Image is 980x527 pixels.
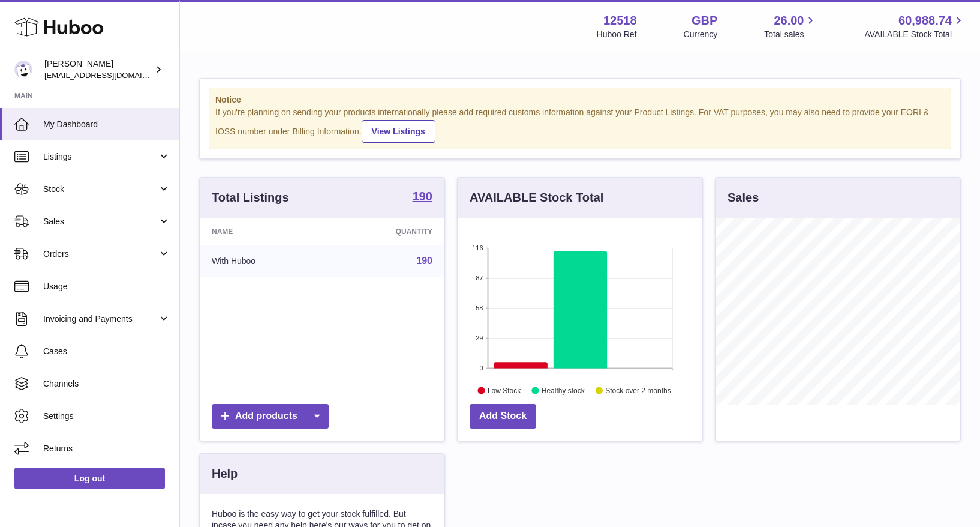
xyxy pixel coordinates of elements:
h3: Sales [728,190,759,206]
strong: Notice [215,94,945,106]
th: Name [200,218,329,245]
span: 60,988.74 [898,13,952,29]
a: 26.00 Total sales [764,13,817,40]
span: Settings [43,411,170,422]
text: 0 [479,364,483,372]
a: Add products [212,404,329,429]
span: Usage [43,281,170,292]
div: Currency [684,29,718,40]
a: Add Stock [470,404,536,429]
span: Total sales [764,29,817,40]
h3: Total Listings [212,190,289,206]
a: Log out [14,468,165,489]
span: [EMAIL_ADDRESS][DOMAIN_NAME] [44,70,176,80]
span: 26.00 [774,13,804,29]
text: Low Stock [488,386,521,394]
text: Healthy stock [542,386,585,394]
div: If you're planning on sending your products internationally please add required customs informati... [215,107,945,143]
th: Quantity [329,218,444,245]
h3: AVAILABLE Stock Total [470,190,603,206]
span: Stock [43,184,158,195]
h3: Help [212,466,238,482]
text: 29 [476,334,483,342]
img: caitlin@fancylamp.co [14,61,32,79]
text: 116 [472,244,483,251]
td: With Huboo [200,245,329,277]
a: View Listings [362,120,435,143]
text: Stock over 2 months [605,386,671,394]
div: [PERSON_NAME] [44,58,152,81]
a: 60,988.74 AVAILABLE Stock Total [864,13,966,40]
a: 190 [416,256,432,266]
strong: GBP [692,13,717,29]
text: 58 [476,304,483,312]
span: Orders [43,248,158,260]
div: Huboo Ref [597,29,637,40]
span: Channels [43,378,170,390]
strong: 190 [413,190,432,202]
span: Listings [43,151,158,163]
span: Sales [43,216,158,227]
text: 87 [476,274,483,282]
span: AVAILABLE Stock Total [864,29,966,40]
span: Cases [43,346,170,357]
span: Returns [43,443,170,454]
strong: 12518 [603,13,637,29]
span: My Dashboard [43,119,170,130]
span: Invoicing and Payments [43,313,158,325]
a: 190 [413,190,432,205]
